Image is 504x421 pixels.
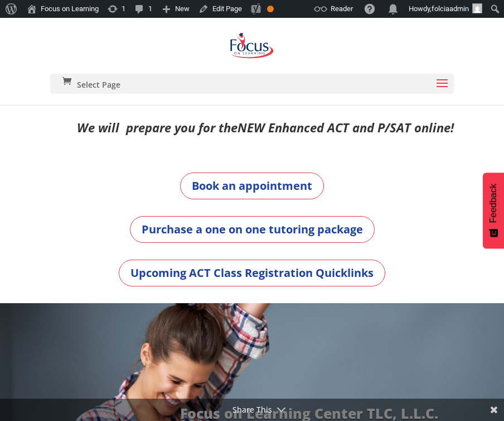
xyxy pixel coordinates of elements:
[488,184,498,223] span: Feedback
[77,81,120,89] span: Select Page
[77,119,238,136] em: We will prepare you for the
[284,2,346,16] img: Views over 48 hours. Click for more Jetpack Stats.
[267,6,274,12] div: OK
[238,119,454,136] em: NEW Enhanced ACT and P/SAT online!
[130,216,375,243] a: Purchase a one on one tutoring package
[119,260,385,286] a: Upcoming ACT Class Registration Quicklinks
[432,4,469,13] span: folciaadmin
[227,29,277,63] img: Focus on Learning
[483,173,504,248] button: Feedback - Show survey
[180,173,324,199] a: Book an appointment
